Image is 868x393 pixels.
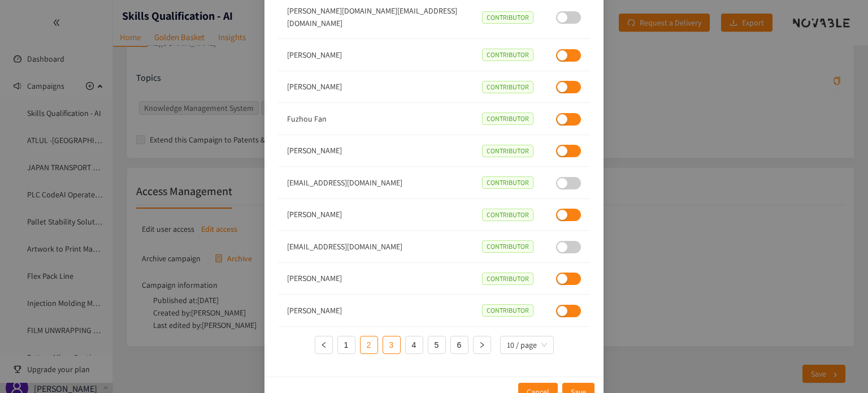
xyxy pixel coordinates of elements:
span: right [479,342,485,348]
span: CONTRIBUTOR [482,145,533,157]
span: 10 / page [507,336,547,353]
iframe: Chat Widget [811,339,868,393]
span: CONTRIBUTOR [482,81,533,93]
a: 6 [451,336,468,353]
span: CONTRIBUTOR [482,273,533,285]
a: 3 [383,336,400,353]
li: 4 [405,336,423,354]
a: 1 [338,336,355,353]
li: 1 [337,336,355,354]
li: 2 [360,336,378,354]
td: Fuzhou Fan [278,103,473,135]
a: 2 [361,336,377,353]
td: [PERSON_NAME] [278,295,473,327]
td: [PERSON_NAME] [278,135,473,167]
button: left [315,336,333,354]
td: [PERSON_NAME] [278,39,473,71]
span: CONTRIBUTOR [482,113,533,125]
li: Next Page [473,336,491,354]
span: CONTRIBUTOR [482,240,533,253]
button: This user has not confirmed the invitation yet [556,11,581,24]
span: CONTRIBUTOR [482,49,533,61]
button: This user has not confirmed the invitation yet [556,177,581,189]
li: 6 [450,336,468,354]
a: 4 [406,336,423,353]
td: [EMAIL_ADDRESS][DOMAIN_NAME] [278,231,473,263]
li: 5 [428,336,446,354]
span: CONTRIBUTOR [482,11,533,24]
button: This user has not confirmed the invitation yet [556,241,581,253]
button: right [473,336,491,354]
td: [EMAIL_ADDRESS][DOMAIN_NAME] [278,167,473,199]
li: 3 [383,336,401,354]
a: 5 [428,336,445,353]
li: Previous Page [315,336,333,354]
span: CONTRIBUTOR [482,176,533,189]
div: Page Size [500,336,554,354]
td: [PERSON_NAME] [278,199,473,231]
span: CONTRIBUTOR [482,209,533,221]
td: [PERSON_NAME] [278,263,473,295]
td: [PERSON_NAME] [278,71,473,103]
span: CONTRIBUTOR [482,304,533,317]
span: left [320,342,327,348]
